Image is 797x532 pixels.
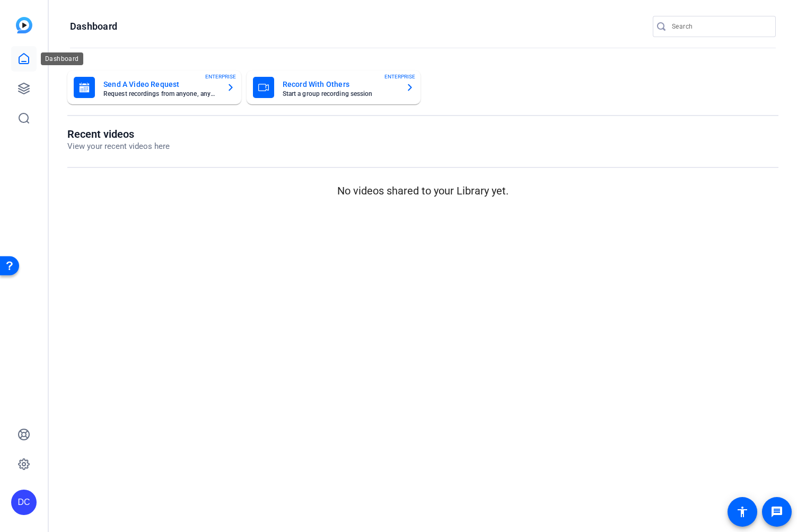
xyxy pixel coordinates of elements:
[384,73,415,81] span: ENTERPRISE
[205,73,236,81] span: ENTERPRISE
[283,78,397,91] mat-card-title: Record With Others
[770,506,783,518] mat-icon: message
[67,70,241,104] button: Send A Video RequestRequest recordings from anyone, anywhereENTERPRISE
[67,140,170,153] p: View your recent videos here
[70,20,117,33] h1: Dashboard
[16,17,32,33] img: blue-gradient.svg
[41,52,83,65] div: Dashboard
[67,128,170,140] h1: Recent videos
[672,20,767,33] input: Search
[103,91,218,97] mat-card-subtitle: Request recordings from anyone, anywhere
[247,70,421,104] button: Record With OthersStart a group recording sessionENTERPRISE
[103,78,218,91] mat-card-title: Send A Video Request
[67,183,778,199] p: No videos shared to your Library yet.
[11,490,37,515] div: DC
[283,91,397,97] mat-card-subtitle: Start a group recording session
[736,506,749,518] mat-icon: accessibility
